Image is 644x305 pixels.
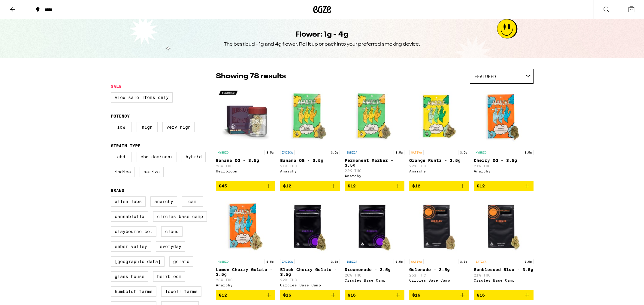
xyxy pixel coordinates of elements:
span: Featured [474,74,496,79]
label: Low [111,122,132,132]
label: Cannabiotix [111,211,148,222]
button: Add to bag [216,181,276,191]
p: 23% THC [216,278,276,282]
div: Circles Base Camp [280,283,340,287]
span: $12 [348,184,356,188]
span: Hi. Need any help? [4,4,43,9]
p: 3.5g [394,150,404,155]
p: 21% THC [280,164,340,168]
p: Banana OG - 3.5g [216,158,276,163]
p: HYBRID [216,259,230,264]
label: Anarchy [150,196,177,207]
img: Circles Base Camp - Black Cherry Gelato - 3.5g [280,196,340,256]
label: View Sale Items Only [111,92,173,103]
legend: Brand [111,188,124,193]
p: Cherry OG - 3.5g [474,158,534,163]
p: 22% THC [345,169,404,173]
button: Add to bag [409,290,469,300]
div: The best bud - 1g and 4g flower. Roll it up or pack into your preferred smoking device. [224,41,420,48]
p: 3.5g [265,150,275,155]
div: Anarchy [409,169,469,173]
label: Alien Labs [111,196,146,207]
img: Anarchy - Permanent Marker - 3.5g [345,87,404,147]
label: CBD Dominant [137,152,177,162]
p: Black Cherry Gelato - 3.5g [280,267,340,277]
img: Circles Base Camp - Sunblessed Blue - 3.5g [474,196,534,256]
p: 22% THC [409,164,469,168]
p: 3.5g [523,259,534,264]
p: 3.5g [458,259,469,264]
label: Claybourne Co. [111,226,156,237]
label: Lowell Farms [161,286,201,297]
img: Anarchy - Banana OG - 3.5g [280,87,340,147]
p: 3.5g [394,259,404,264]
span: $16 [283,293,291,298]
p: 3.5g [265,259,275,264]
label: Indica [111,167,135,177]
span: $12 [219,293,227,298]
button: Add to bag [474,290,534,300]
p: HYBRID [216,150,230,155]
label: Cloud [161,226,183,237]
p: 28% THC [216,164,276,168]
p: INDICA [280,259,295,264]
label: [GEOGRAPHIC_DATA] [111,256,165,267]
button: Add to bag [216,290,276,300]
span: $16 [348,293,356,298]
a: Open page for Lemon Cherry Gelato - 3.5g from Anarchy [216,196,276,290]
a: Open page for Permanent Marker - 3.5g from Anarchy [345,87,404,181]
img: Circles Base Camp - Gelonade - 3.5g [409,196,469,256]
button: Add to bag [280,181,340,191]
a: Open page for Gelonade - 3.5g from Circles Base Camp [409,196,469,290]
p: 22% THC [280,278,340,282]
img: Anarchy - Cherry OG - 3.5g [474,87,534,147]
div: Circles Base Camp [345,278,404,282]
p: INDICA [345,150,359,155]
label: Glass House [111,271,148,282]
label: Circles Base Camp [153,211,207,222]
legend: Sale [111,84,122,89]
label: Heirbloom [153,271,185,282]
p: SATIVA [474,259,488,264]
div: Circles Base Camp [409,278,469,282]
p: INDICA [280,150,295,155]
p: Gelonade - 3.5g [409,267,469,272]
a: Open page for Sunblessed Blue - 3.5g from Circles Base Camp [474,196,534,290]
label: CBD [111,152,132,162]
p: SATIVA [409,150,424,155]
p: 3.5g [458,150,469,155]
legend: Potency [111,114,130,118]
label: High [137,122,158,132]
p: Banana OG - 3.5g [280,158,340,163]
span: $16 [477,293,485,298]
img: Heirbloom - Banana OG - 3.5g [216,87,276,147]
span: $12 [283,184,291,188]
span: $45 [219,184,227,188]
label: Humboldt Farms [111,286,156,297]
p: HYBRID [474,150,488,155]
span: $12 [477,184,485,188]
p: 21% THC [474,273,534,277]
legend: Strain Type [111,143,141,148]
p: 3.5g [329,259,340,264]
p: Showing 78 results [216,71,286,82]
img: Anarchy - Orange Runtz - 3.5g [409,87,469,147]
div: Circles Base Camp [474,278,534,282]
label: Gelato [169,256,193,267]
a: Open page for Cherry OG - 3.5g from Anarchy [474,87,534,181]
label: Everyday [156,241,185,252]
a: Open page for Dreamonade - 3.5g from Circles Base Camp [345,196,404,290]
p: Dreamonade - 3.5g [345,267,404,272]
button: Add to bag [280,290,340,300]
p: Lemon Cherry Gelato - 3.5g [216,267,276,277]
p: SATIVA [409,259,424,264]
p: Permanent Marker - 3.5g [345,158,404,168]
label: Sativa [140,167,164,177]
label: Hybrid [182,152,206,162]
p: Sunblessed Blue - 3.5g [474,267,534,272]
p: 3.5g [329,150,340,155]
p: INDICA [345,259,359,264]
img: Anarchy - Lemon Cherry Gelato - 3.5g [216,196,276,256]
a: Open page for Banana OG - 3.5g from Heirbloom [216,87,276,181]
button: Add to bag [345,181,404,191]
